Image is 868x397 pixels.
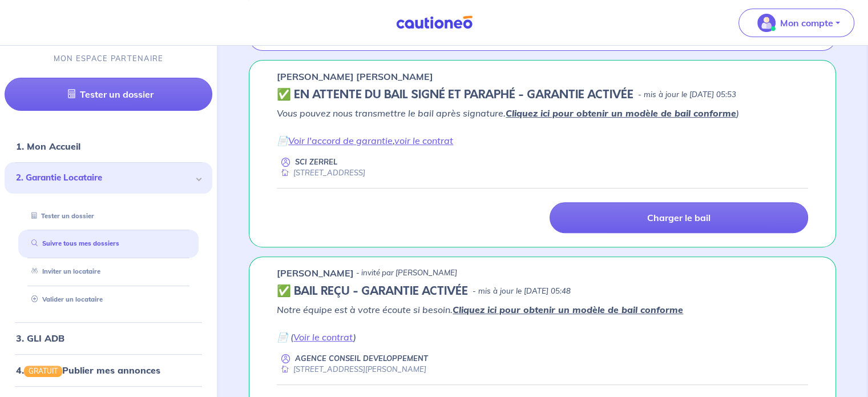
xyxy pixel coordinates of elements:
p: MON ESPACE PARTENAIRE [54,54,164,65]
img: Cautioneo [391,15,477,30]
em: Vous pouvez nous transmettre le bail après signature. ) [277,107,739,119]
a: 1. Mon Accueil [16,141,80,153]
em: 📄 , [277,135,453,146]
a: Cliquez ici pour obtenir un modèle de bail conforme [453,304,683,315]
div: [STREET_ADDRESS] [277,167,365,178]
a: Tester un dossier [27,212,94,220]
p: - mis à jour le [DATE] 05:53 [638,89,736,101]
p: - invité par [PERSON_NAME] [356,267,457,279]
div: state: CONTRACT-SIGNED, Context: IN-LANDLORD,IN-LANDLORD [277,88,808,102]
p: SCI ZERREL [295,157,337,167]
p: AGENCE CONSEIL DEVELOPPEMENT [295,353,428,364]
a: 4.GRATUITPublier mes annonces [16,364,160,376]
a: Suivre tous mes dossiers [27,240,119,248]
a: Charger le bail [550,202,808,233]
h5: ✅️️️ EN ATTENTE DU BAIL SIGNÉ ET PARAPHÉ - GARANTIE ACTIVÉE [277,88,633,102]
div: Inviter un locataire [18,263,199,282]
p: [PERSON_NAME] [PERSON_NAME] [277,70,433,83]
div: 3. GLI ADB [5,327,212,350]
a: Tester un dossier [5,78,212,111]
div: state: CONTRACT-VALIDATED, Context: IN-LANDLORD,IS-GL-CAUTION-IN-LANDLORD [277,284,808,298]
button: illu_account_valid_menu.svgMon compte [738,9,854,37]
div: Tester un dossier [18,207,199,226]
div: Valider un locataire [18,291,199,310]
p: [PERSON_NAME] [277,266,354,280]
div: 2. Garantie Locataire [5,163,212,194]
img: illu_account_valid_menu.svg [757,14,776,32]
a: Voir l'accord de garantie [288,135,393,146]
div: [STREET_ADDRESS][PERSON_NAME] [277,364,426,375]
div: Suivre tous mes dossiers [18,235,199,254]
a: 3. GLI ADB [16,332,64,344]
em: 📄 ( ) [277,331,356,343]
a: voir le contrat [394,135,453,146]
em: Notre équipe est à votre écoute si besoin. [277,304,683,315]
a: Cliquez ici pour obtenir un modèle de bail conforme [506,107,736,119]
p: Mon compte [780,16,833,30]
div: 1. Mon Accueil [5,135,212,158]
p: Charger le bail [647,212,710,223]
a: Valider un locataire [27,296,103,304]
span: 2. Garantie Locataire [16,172,192,185]
h5: ✅ BAIL REÇU - GARANTIE ACTIVÉE [277,284,468,298]
a: Voir le contrat [293,331,353,343]
a: Inviter un locataire [27,268,100,276]
div: 4.GRATUITPublier mes annonces [5,359,212,382]
p: - mis à jour le [DATE] 05:48 [473,286,571,297]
